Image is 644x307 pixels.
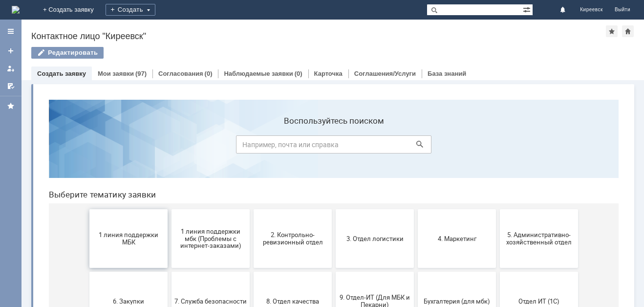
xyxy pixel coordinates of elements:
[215,139,288,154] span: 2. Контрольно-ревизионный отдел
[130,242,209,301] button: Отдел-ИТ (Офис)
[48,242,127,301] button: Отдел-ИТ (Битрикс24 и CRM)
[298,268,370,275] span: Франчайзинг
[606,25,618,37] div: Добавить в избранное
[3,78,19,94] a: Мои согласования
[295,70,302,77] div: (0)
[459,242,537,301] button: [PERSON_NAME]. Услуги ИТ для МБК (оформляет L1)
[580,7,603,13] span: Киреевск
[213,242,291,301] button: Финансовый отдел
[215,268,288,275] span: Финансовый отдел
[158,70,203,77] a: Согласования
[295,180,373,239] button: 9. Отдел-ИТ (Для МБК и Пекарни)
[51,264,124,279] span: Отдел-ИТ (Битрикс24 и CRM)
[354,70,416,77] a: Соглашения/Услуги
[377,180,455,239] button: Бухгалтерия (для мбк)
[213,117,291,176] button: 2. Контрольно-ревизионный отдел
[195,24,390,34] label: Воспользуйтесь поиском
[459,180,537,239] button: Отдел ИТ (1С)
[462,205,534,213] span: Отдел ИТ (1С)
[37,70,86,77] a: Создать заявку
[205,70,213,77] div: (0)
[215,205,288,213] span: 8. Отдел качества
[380,264,452,279] span: Это соглашение не активно!
[48,117,127,176] button: 1 линия поддержки МБК
[224,70,293,77] a: Наблюдаемые заявки
[298,202,370,217] span: 9. Отдел-ИТ (Для МБК и Пекарни)
[130,117,209,176] button: 1 линия поддержки мбк (Проблемы с интернет-заказами)
[48,180,127,239] button: 6. Закупки
[130,180,209,239] button: 7. Служба безопасности
[314,70,343,77] a: Карточка
[295,242,373,301] button: Франчайзинг
[523,4,533,14] span: Расширенный поиск
[98,70,134,77] a: Мои заявки
[133,268,206,275] span: Отдел-ИТ (Офис)
[12,6,20,14] a: Перейти на домашнюю страницу
[31,31,606,41] div: Контактное лицо "Киреевск"
[135,70,147,77] div: (97)
[380,205,452,213] span: Бухгалтерия (для мбк)
[298,143,370,150] span: 3. Отдел логистики
[106,4,155,16] div: Создать
[133,135,206,157] span: 1 линия поддержки мбк (Проблемы с интернет-заказами)
[133,205,206,213] span: 7. Служба безопасности
[3,43,19,59] a: Создать заявку
[8,98,578,108] header: Выберите тематику заявки
[622,25,634,37] div: Сделать домашней страницей
[377,117,455,176] button: 4. Маркетинг
[3,61,19,76] a: Мои заявки
[462,261,534,283] span: [PERSON_NAME]. Услуги ИТ для МБК (оформляет L1)
[12,6,20,14] img: logo
[295,117,373,176] button: 3. Отдел логистики
[428,70,466,77] a: База знаний
[380,143,452,150] span: 4. Маркетинг
[377,242,455,301] button: Это соглашение не активно!
[459,117,537,176] button: 5. Административно-хозяйственный отдел
[51,139,124,154] span: 1 линия поддержки МБК
[462,139,534,154] span: 5. Административно-хозяйственный отдел
[213,180,291,239] button: 8. Отдел качества
[51,205,124,213] span: 6. Закупки
[195,44,390,62] input: Например, почта или справка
